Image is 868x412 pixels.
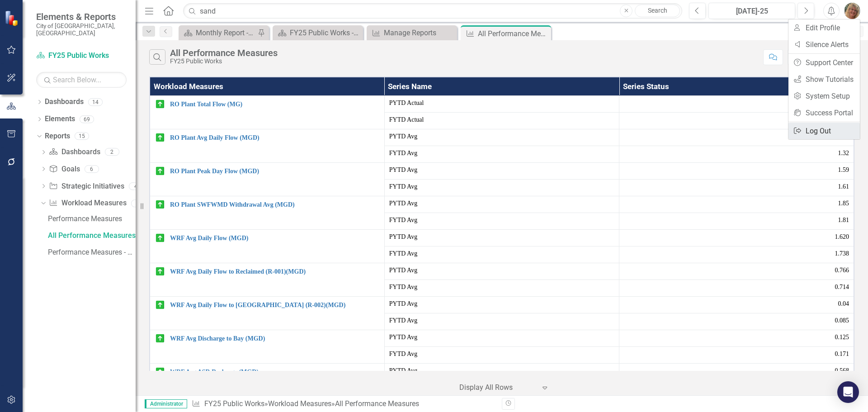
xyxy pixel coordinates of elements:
[389,316,614,325] span: FYTD Avg
[150,230,384,263] td: Double-Click to Edit Right Click for Context Menu
[838,182,849,191] span: 1.61
[155,333,165,344] img: On Target
[268,399,331,408] a: Workload Measures
[788,19,860,36] a: Edit Profile
[389,333,614,342] span: PYTD Avg
[384,27,455,38] div: Manage Reports
[389,115,614,124] span: FYTD Actual
[150,330,384,364] td: Double-Click to Edit Right Click for Context Menu
[170,235,380,242] a: WRF Avg Daily Flow (MGD)
[835,333,849,342] span: 0.125
[85,165,99,173] div: 6
[635,5,680,17] a: Search
[389,249,614,258] span: FYTD Avg
[75,133,89,140] div: 15
[36,11,127,22] span: Elements & Reports
[150,263,384,297] td: Double-Click to Edit Right Click for Context Menu
[80,115,94,123] div: 69
[844,3,860,19] img: Hallie Pelham
[155,232,165,243] img: On Target
[389,216,614,225] span: FYTD Avg
[838,299,849,308] span: 0.04
[129,182,143,190] div: 4
[155,366,165,377] img: On Target
[46,245,136,260] a: Performance Measures - Monthly Report
[788,36,860,53] a: Silence Alerts
[192,399,495,409] div: » »
[46,212,136,226] a: Performance Measures
[170,101,380,108] a: RO Plant Total Flow (MG)
[788,104,860,121] a: Success Portal
[835,249,849,258] span: 1.738
[48,232,136,240] div: All Performance Measures
[835,283,849,292] span: 0.714
[838,216,849,225] span: 1.81
[49,164,80,175] a: Goals
[389,132,614,141] span: PYTD Avg
[389,366,614,375] span: PYTD Avg
[36,72,127,88] input: Search Below...
[389,149,614,158] span: FYTD Avg
[150,129,384,163] td: Double-Click to Edit Right Click for Context Menu
[835,316,849,325] span: 0.085
[837,381,859,403] div: Open Intercom Messenger
[478,28,549,39] div: All Performance Measures
[170,168,380,175] a: RO Plant Peak Day Flow (MGD)
[708,3,795,19] button: [DATE]-25
[155,299,165,310] img: On Target
[170,302,380,308] a: WRF Avg Daily Flow to [GEOGRAPHIC_DATA] (R-002)(MGD)
[145,399,187,408] span: Administrator
[170,201,380,208] a: RO Plant SWFWMD Withdrawal Avg (MGD)
[150,364,384,397] td: Double-Click to Edit Right Click for Context Menu
[838,199,849,208] span: 1.85
[389,166,614,175] span: PYTD Avg
[389,283,614,292] span: FYTD Avg
[155,99,165,109] img: On Target
[48,215,136,223] div: Performance Measures
[4,9,21,26] img: ClearPoint Strategy
[49,147,100,157] a: Dashboards
[155,266,165,277] img: On Target
[788,123,860,139] a: Log Out
[170,268,380,275] a: WRF Avg Daily Flow to Reclaimed (R-001)(MGD)
[170,48,278,58] div: All Performance Measures
[196,27,255,38] div: Monthly Report - Public Works
[46,228,136,243] a: All Performance Measures
[275,27,361,38] a: FY25 Public Works - Strategic Plan
[389,182,614,191] span: FYTD Avg
[45,114,75,124] a: Elements
[131,199,146,207] div: 3
[88,98,103,106] div: 14
[150,163,384,196] td: Double-Click to Edit Right Click for Context Menu
[838,166,849,175] span: 1.59
[36,22,127,37] small: City of [GEOGRAPHIC_DATA], [GEOGRAPHIC_DATA]
[181,27,255,38] a: Monthly Report - Public Works
[204,399,264,408] a: FY25 Public Works
[788,54,860,71] a: Support Center
[155,166,165,176] img: On Target
[49,181,124,192] a: Strategic Initiatives
[170,369,380,375] a: WRF Avg ASR Recharge (MGD)
[48,248,136,256] div: Performance Measures - Monthly Report
[389,299,614,308] span: PYTD Avg
[835,232,849,242] span: 1.620
[170,335,380,342] a: WRF Avg Discharge to Bay (MGD)
[49,198,126,208] a: Workload Measures
[150,196,384,230] td: Double-Click to Edit Right Click for Context Menu
[835,350,849,359] span: 0.171
[788,71,860,88] a: Show Tutorials
[389,99,614,108] span: PYTD Actual
[835,266,849,275] span: 0.766
[389,199,614,208] span: PYTD Avg
[155,199,165,210] img: On Target
[150,297,384,330] td: Double-Click to Edit Right Click for Context Menu
[150,96,384,129] td: Double-Click to Edit Right Click for Context Menu
[369,27,455,38] a: Manage Reports
[105,148,119,156] div: 2
[170,134,380,141] a: RO Plant Avg Daily Flow (MGD)
[36,51,127,61] a: FY25 Public Works
[45,131,70,142] a: Reports
[835,366,849,375] span: 0.568
[183,3,682,19] input: Search ClearPoint...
